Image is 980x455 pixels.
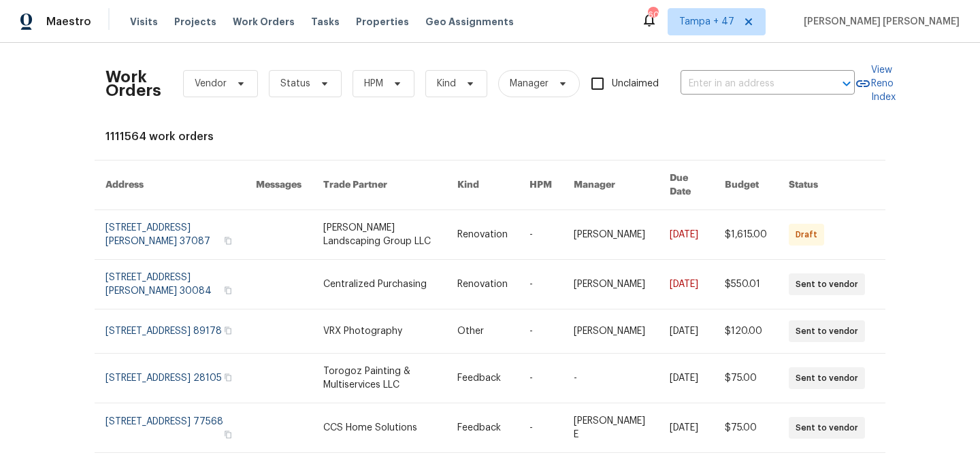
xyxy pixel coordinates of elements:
td: - [519,309,563,354]
button: Open [837,74,856,93]
span: Projects [174,15,216,29]
th: HPM [519,161,563,210]
span: Status [280,77,310,90]
td: Centralized Purchasing [312,260,446,309]
button: Copy Address [222,324,234,337]
span: Work Orders [233,15,295,29]
span: Visits [130,15,158,29]
td: - [563,354,659,403]
td: Torogoz Painting & Multiservices LLC [312,354,446,403]
th: Trade Partner [312,161,446,210]
th: Kind [446,161,519,210]
td: [PERSON_NAME] [563,260,659,309]
td: [PERSON_NAME] [563,210,659,260]
span: HPM [364,77,383,90]
td: - [519,260,563,309]
td: - [519,403,563,453]
span: Tasks [311,17,340,27]
h2: Work Orders [105,70,161,97]
span: Geo Assignments [425,15,514,29]
th: Manager [563,161,659,210]
td: Feedback [446,403,519,453]
td: Other [446,309,519,354]
td: CCS Home Solutions [312,403,446,453]
button: Copy Address [222,284,234,297]
th: Address [95,161,245,210]
button: Copy Address [222,428,234,441]
td: VRX Photography [312,309,446,354]
th: Status [778,161,885,210]
td: [PERSON_NAME] [563,309,659,354]
span: [PERSON_NAME] [PERSON_NAME] [798,15,960,29]
span: Properties [356,15,409,29]
span: Maestro [46,15,91,29]
td: Renovation [446,210,519,260]
input: Enter in an address [681,73,817,95]
td: - [519,210,563,260]
div: 1111564 work orders [105,130,875,144]
td: [PERSON_NAME] E [563,403,659,453]
a: View Reno Index [855,63,896,104]
th: Due Date [659,161,714,210]
td: [PERSON_NAME] Landscaping Group LLC [312,210,446,260]
button: Copy Address [222,235,234,247]
span: Manager [510,77,549,90]
div: 605 [648,8,657,22]
th: Budget [714,161,778,210]
th: Messages [245,161,312,210]
span: Tampa + 47 [679,15,734,29]
td: - [519,354,563,403]
button: Copy Address [222,371,234,384]
span: Unclaimed [612,77,659,91]
td: Renovation [446,260,519,309]
td: Feedback [446,354,519,403]
span: Kind [437,77,456,90]
span: Vendor [195,77,227,90]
